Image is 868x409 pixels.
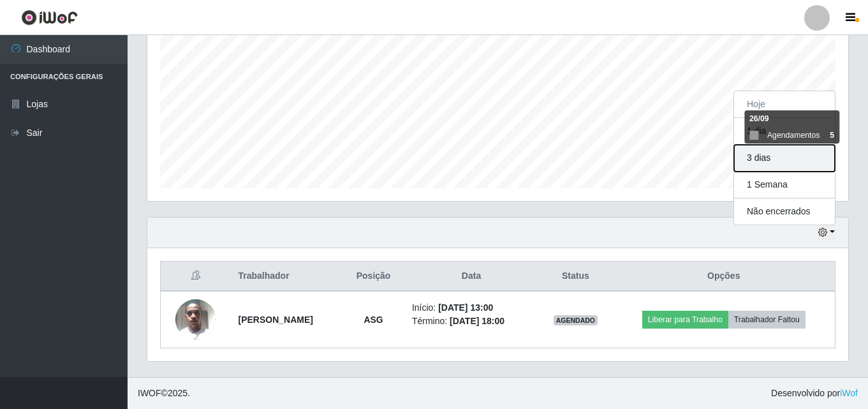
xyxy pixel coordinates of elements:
[734,172,835,198] button: 1 Semana
[734,198,835,225] button: Não encerrados
[840,388,858,398] a: iWof
[364,315,383,325] strong: ASG
[138,387,190,400] span: © 2025 .
[175,292,216,346] img: 1689468320787.jpeg
[613,262,835,292] th: Opções
[412,315,531,328] li: Término:
[728,311,805,329] button: Trabalhador Faltou
[450,316,504,326] time: [DATE] 18:00
[734,145,835,172] button: 3 dias
[642,311,728,329] button: Liberar para Trabalho
[412,301,531,315] li: Início:
[138,388,161,398] span: IWOF
[404,262,538,292] th: Data
[21,10,78,26] img: CoreUI Logo
[438,302,493,313] time: [DATE] 13:00
[734,91,835,118] button: Hoje
[771,387,858,400] span: Desenvolvido por
[734,118,835,145] button: 1 dia
[538,262,612,292] th: Status
[342,262,404,292] th: Posição
[554,315,598,325] span: AGENDADO
[238,315,313,325] strong: [PERSON_NAME]
[230,262,342,292] th: Trabalhador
